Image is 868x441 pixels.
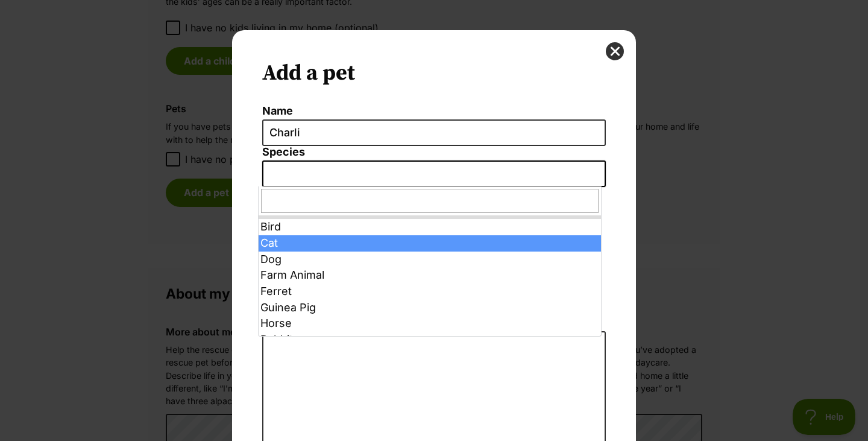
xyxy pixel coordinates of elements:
[259,300,601,316] li: Guinea Pig
[259,267,601,284] li: Farm Animal
[259,252,601,268] li: Dog
[259,316,601,332] li: Horse
[606,42,624,60] button: close
[262,105,606,118] label: Name
[259,284,601,300] li: Ferret
[262,60,606,87] h2: Add a pet
[259,332,601,348] li: Rabbit
[262,146,606,159] label: Species
[259,219,601,235] li: Bird
[259,235,601,252] li: Cat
